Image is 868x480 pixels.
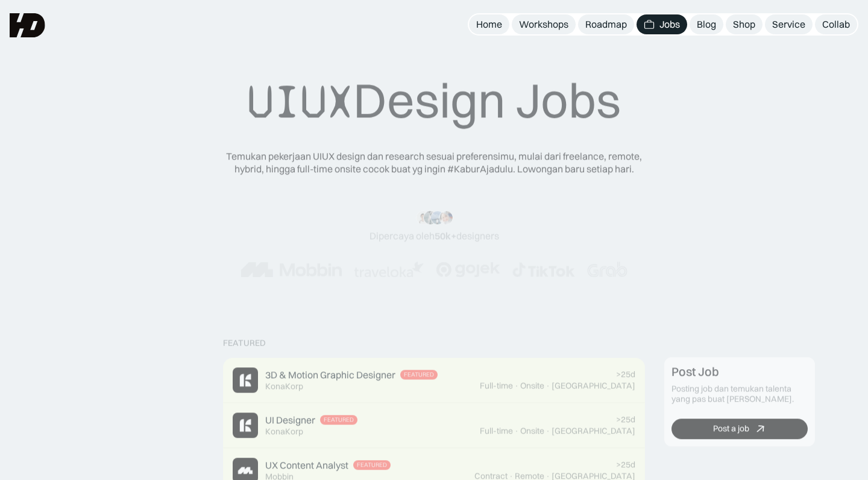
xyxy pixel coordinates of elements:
[223,403,645,448] a: Job ImageUI DesignerFeaturedKonaKorp>25dFull-time·Onsite·[GEOGRAPHIC_DATA]
[546,381,550,391] div: ·
[671,384,808,405] div: Posting job dan temukan talenta yang pas buat [PERSON_NAME].
[815,14,857,34] a: Collab
[616,370,635,380] div: >25d
[690,14,723,34] a: Blog
[265,426,303,437] div: KonaKorp
[233,367,258,393] img: Job Image
[476,18,502,31] div: Home
[233,413,258,438] img: Job Image
[519,18,568,31] div: Workshops
[772,18,805,31] div: Service
[435,229,456,242] span: 50k+
[552,381,635,391] div: [GEOGRAPHIC_DATA]
[552,426,635,436] div: [GEOGRAPHIC_DATA]
[223,338,266,349] div: Featured
[512,14,576,34] a: Workshops
[733,18,755,31] div: Shop
[585,18,627,31] div: Roadmap
[726,14,763,34] a: Shop
[520,381,544,391] div: Onsite
[822,18,850,31] div: Collab
[217,150,651,175] div: Temukan pekerjaan UIUX design dan research sesuai preferensimu, mulai dari freelance, remote, hyb...
[357,462,387,469] div: Featured
[223,358,645,403] a: Job Image3D & Motion Graphic DesignerFeaturedKonaKorp>25dFull-time·Onsite·[GEOGRAPHIC_DATA]
[370,229,499,242] div: Dipercaya oleh designers
[265,381,303,391] div: KonaKorp
[265,414,315,427] div: UI Designer
[480,381,513,391] div: Full-time
[514,381,519,391] div: ·
[713,424,749,434] div: Post a job
[514,426,519,436] div: ·
[247,73,353,131] span: UIUX
[520,426,544,436] div: Onsite
[546,426,550,436] div: ·
[616,415,635,425] div: >25d
[578,14,634,34] a: Roadmap
[637,14,687,34] a: Jobs
[671,419,808,439] a: Post a job
[480,426,513,436] div: Full-time
[265,369,395,382] div: 3D & Motion Graphic Designer
[616,460,635,470] div: >25d
[469,14,509,34] a: Home
[265,460,348,472] div: UX Content Analyst
[765,14,813,34] a: Service
[659,18,680,31] div: Jobs
[247,71,621,131] div: Design Jobs
[697,18,716,31] div: Blog
[324,417,354,424] div: Featured
[671,365,719,379] div: Post Job
[404,372,434,379] div: Featured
